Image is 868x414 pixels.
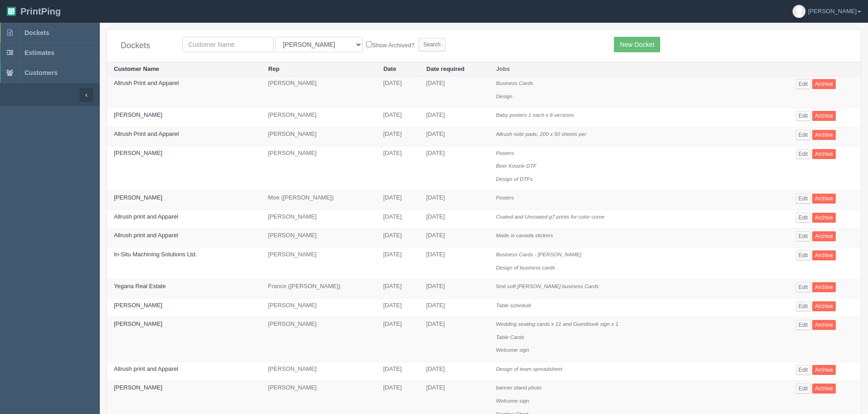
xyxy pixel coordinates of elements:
i: Coated and Uncoated g7 prints for color curve [496,214,604,219]
a: Archive [812,111,836,121]
a: Archive [812,320,836,330]
td: [DATE] [376,209,419,229]
i: Posters [496,195,514,200]
td: [PERSON_NAME] [261,127,377,146]
a: Allrush print and Apparel [114,232,178,239]
a: Archive [812,365,836,375]
a: Edit [796,79,811,89]
a: Archive [812,194,836,204]
th: Jobs [489,62,789,76]
a: Edit [796,213,811,223]
td: [DATE] [376,362,419,381]
i: Table schedule [496,302,531,308]
img: avatar_default-7531ab5dedf162e01f1e0bb0964e6a185e93c5c22dfe317fb01d7f8cd2b1632c.jpg [793,5,805,18]
td: [PERSON_NAME] [261,229,377,248]
label: Show Archived? [366,40,414,50]
i: Welcome sign [496,347,529,353]
i: banner stand photo [496,384,542,390]
i: 5mil soft [PERSON_NAME] business Cards [496,283,599,289]
a: Edit [796,130,811,140]
td: [PERSON_NAME] [261,108,377,127]
a: Archive [812,213,836,223]
a: Archive [812,301,836,311]
i: Beer Koozie DTF [496,163,537,169]
span: Dockets [25,29,49,36]
img: logo-3e63b451c926e2ac314895c53de4908e5d424f24456219fb08d385ab2e579770.png [7,7,16,16]
i: Posters [496,150,514,156]
h4: Dockets [121,41,169,50]
i: Wedding seating cards x 11 and Guestbook sign x 1 [496,321,618,327]
input: Show Archived? [366,41,372,47]
i: Design [496,93,512,99]
td: [DATE] [419,317,489,362]
td: [DATE] [376,279,419,299]
td: [PERSON_NAME] [261,317,377,362]
td: [PERSON_NAME] [261,146,377,191]
td: [DATE] [419,209,489,229]
a: Archive [812,231,836,241]
i: Allrush note pads, 200 x 50 sheets per [496,131,586,137]
a: [PERSON_NAME] [114,302,162,309]
span: Customers [25,69,58,76]
a: [PERSON_NAME] [114,194,162,201]
td: [DATE] [419,76,489,108]
td: [DATE] [376,191,419,210]
input: Customer Name [182,37,274,52]
a: Edit [796,282,811,292]
td: [DATE] [419,229,489,248]
td: [DATE] [419,362,489,381]
a: Rep [268,65,280,72]
a: Archive [812,149,836,159]
a: [PERSON_NAME] [114,384,162,391]
span: Estimates [25,49,54,56]
a: Archive [812,384,836,394]
td: [PERSON_NAME] [261,209,377,229]
td: [PERSON_NAME] [261,247,377,279]
i: Design of DTFs [496,176,533,182]
td: [DATE] [376,317,419,362]
a: Date required [427,65,465,72]
td: [DATE] [376,298,419,317]
i: Business Cards [496,80,533,86]
a: [PERSON_NAME] [114,320,162,327]
a: Archive [812,79,836,89]
a: Allrush Print and Apparel [114,80,179,86]
i: Business Cards - [PERSON_NAME] [496,251,581,257]
td: [DATE] [419,247,489,279]
td: [PERSON_NAME] [261,362,377,381]
a: Edit [796,250,811,260]
i: Design of team spreadsheet [496,366,562,372]
a: Edit [796,301,811,311]
a: Archive [812,130,836,140]
a: Edit [796,384,811,394]
td: [DATE] [419,108,489,127]
i: Table Cards [496,334,525,340]
a: Allrush print and Apparel [114,365,178,372]
input: Search [418,38,446,51]
i: Baby posters 1 each x 6 versions [496,112,574,118]
a: Edit [796,320,811,330]
a: [PERSON_NAME] [114,150,162,156]
a: Allrush Print and Apparel [114,130,179,137]
a: Customer Name [114,65,159,72]
td: [DATE] [419,279,489,299]
a: New Docket [614,37,660,52]
td: [DATE] [376,229,419,248]
td: [DATE] [376,146,419,191]
td: [PERSON_NAME] [261,76,377,108]
i: Made in canada stickers [496,232,553,238]
td: [DATE] [376,127,419,146]
a: Edit [796,149,811,159]
a: Yegana Real Estate [114,283,166,289]
i: Design of business cards [496,264,555,270]
i: Welcome sign [496,398,529,404]
td: France ([PERSON_NAME]) [261,279,377,299]
td: [DATE] [419,191,489,210]
td: Moe ([PERSON_NAME]) [261,191,377,210]
a: Archive [812,282,836,292]
a: Date [383,65,396,72]
td: [DATE] [376,108,419,127]
a: Edit [796,111,811,121]
a: Edit [796,231,811,241]
td: [DATE] [376,247,419,279]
